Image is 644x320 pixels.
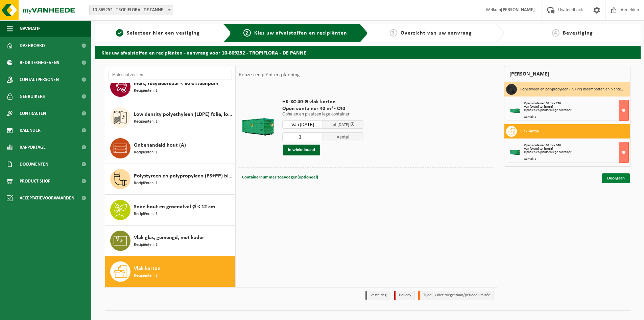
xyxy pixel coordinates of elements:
[331,123,349,127] span: tot [DATE]
[254,30,347,36] span: Kies uw afvalstoffen en recipiënten
[105,256,235,287] button: Vlak karton Recipiënten: 1
[390,29,397,37] span: 3
[20,122,41,139] span: Kalender
[134,110,233,119] span: Low density polyethyleen (LDPE) folie, los, naturel
[134,273,158,279] span: Recipiënten: 1
[524,109,628,112] div: Ophalen en plaatsen lege container
[394,291,415,300] li: Holiday
[134,203,215,211] span: Snoeihout en groenafval Ø < 12 cm
[127,30,200,36] span: Selecteer hier een vestiging
[20,71,59,88] span: Contactpersonen
[20,173,50,190] span: Product Shop
[524,151,628,154] div: Ophalen en plaatsen lege container
[105,164,235,195] button: Polystyreen en polypropyleen (PS+PP) bloempotten en plantentrays gemengd Recipiënten: 1
[418,291,494,300] li: Tijdelijk niet toegestaan/période limitée
[504,66,630,82] div: [PERSON_NAME]
[365,291,390,300] li: Vaste dag
[524,144,561,147] span: Open container 40 m³ - C40
[524,157,628,161] div: Aantal: 1
[105,195,235,226] button: Snoeihout en groenafval Ø < 12 cm Recipiënten: 1
[552,29,559,37] span: 4
[282,99,363,105] span: HK-XC-40-G vlak karton
[134,80,218,88] span: Inert, recycleerbaar < 80% steenpuin
[134,88,158,94] span: Recipiënten: 1
[236,66,303,83] div: Keuze recipiënt en planning
[282,105,363,112] span: Open container 40 m³ - C40
[524,105,553,109] strong: Van [DATE] tot [DATE]
[20,37,45,54] span: Dashboard
[401,30,472,36] span: Overzicht van uw aanvraag
[134,149,158,156] span: Recipiënten: 1
[520,84,625,95] h3: Polystyreen en polypropyleen (PS+PP) bloempotten en plantentrays gemengd
[98,29,218,37] a: 1Selecteer hier een vestiging
[134,180,158,187] span: Recipiënten: 1
[20,139,46,156] span: Rapportage
[134,172,233,180] span: Polystyreen en polypropyleen (PS+PP) bloempotten en plantentrays gemengd
[20,190,74,207] span: Acceptatievoorwaarden
[20,54,59,71] span: Bedrijfsgegevens
[524,147,553,151] strong: Van [DATE] tot [DATE]
[105,71,235,102] button: Inert, recycleerbaar < 80% steenpuin Recipiënten: 1
[241,173,319,182] button: Containernummer toevoegen(optioneel)
[243,29,251,37] span: 2
[283,145,320,155] button: In winkelmand
[520,126,539,137] h3: Vlak karton
[20,20,41,37] span: Navigatie
[563,30,593,36] span: Bevestiging
[95,46,641,59] h2: Kies uw afvalstoffen en recipiënten - aanvraag voor 10-869252 - TROPIFLORA - DE PANNE
[524,115,628,119] div: Aantal: 1
[242,175,318,179] span: Containernummer toevoegen(optioneel)
[105,226,235,256] button: Vlak glas, gemengd, met kader Recipiënten: 1
[134,119,158,125] span: Recipiënten: 1
[602,173,630,183] a: Doorgaan
[109,70,232,80] input: Materiaal zoeken
[524,102,561,105] span: Open container 30 m³ - C30
[282,120,323,129] input: Selecteer datum
[282,112,363,117] p: Ophalen en plaatsen lege container
[90,5,173,15] span: 10-869252 - TROPIFLORA - DE PANNE
[20,105,46,122] span: Contracten
[116,29,123,37] span: 1
[89,5,173,15] span: 10-869252 - TROPIFLORA - DE PANNE
[20,156,48,173] span: Documenten
[134,211,158,217] span: Recipiënten: 1
[105,102,235,133] button: Low density polyethyleen (LDPE) folie, los, naturel Recipiënten: 1
[134,264,161,273] span: Vlak karton
[20,88,45,105] span: Gebruikers
[134,141,186,149] span: Onbehandeld hout (A)
[501,7,535,13] strong: [PERSON_NAME]
[323,132,363,141] span: Aantal
[134,234,204,242] span: Vlak glas, gemengd, met kader
[105,133,235,164] button: Onbehandeld hout (A) Recipiënten: 1
[134,242,158,248] span: Recipiënten: 1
